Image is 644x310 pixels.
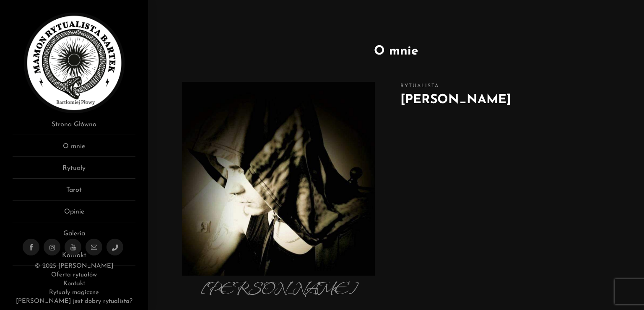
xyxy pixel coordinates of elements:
[13,207,135,222] a: Opinie
[161,42,631,61] h1: O mnie
[400,91,627,109] h2: [PERSON_NAME]
[13,120,135,135] a: Strona Główna
[13,163,135,179] a: Rytuały
[13,229,135,244] a: Galeria
[63,281,85,287] a: Kontakt
[49,289,99,296] a: Rytuały magiczne
[51,272,96,278] a: Oferta rytuałów
[16,298,132,305] a: [PERSON_NAME] jest dobry rytualista?
[165,276,392,304] p: [PERSON_NAME]
[13,185,135,201] a: Tarot
[13,141,135,157] a: O mnie
[400,82,627,91] span: Rytualista
[24,13,125,113] img: Rytualista Bartek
